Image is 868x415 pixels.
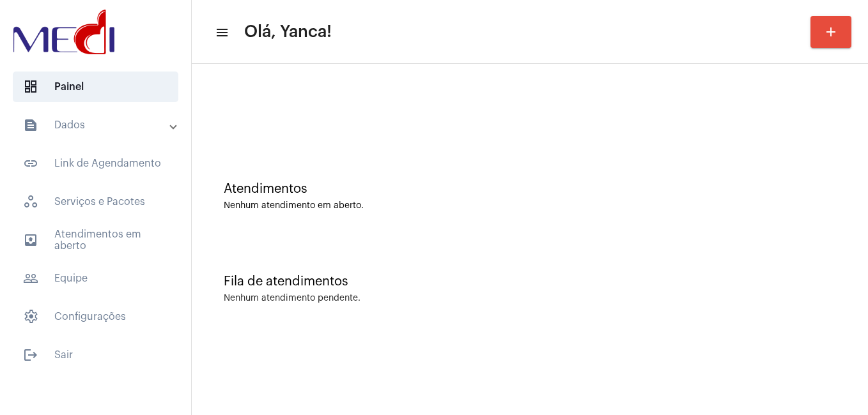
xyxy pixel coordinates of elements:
[823,24,839,40] mat-icon: add
[23,117,38,133] mat-icon: sidenav icon
[23,194,38,209] span: sidenav icon
[23,309,38,324] span: sidenav icon
[23,79,38,94] span: sidenav icon
[13,186,178,217] span: Serviços e Pacotes
[13,263,178,294] span: Equipe
[13,225,178,255] span: Atendimentos em aberto
[23,271,38,286] mat-icon: sidenav icon
[224,275,836,289] div: Fila de atendimentos
[224,182,836,196] div: Atendimentos
[13,340,178,370] span: Sair
[244,22,332,42] span: Olá, Yanca!
[224,201,836,211] div: Nenhum atendimento em aberto.
[10,6,118,57] img: d3a1b5fa-500b-b90f-5a1c-719c20e9830b.png
[23,347,38,363] mat-icon: sidenav icon
[23,156,38,171] mat-icon: sidenav icon
[8,110,191,140] mat-expansion-panel-header: sidenav iconDados
[215,25,228,40] mat-icon: sidenav icon
[23,232,38,248] mat-icon: sidenav icon
[13,148,178,179] span: Link de Agendamento
[23,117,171,133] mat-panel-title: Dados
[13,72,178,102] span: Painel
[224,294,360,303] div: Nenhum atendimento pendente.
[13,301,178,332] span: Configurações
